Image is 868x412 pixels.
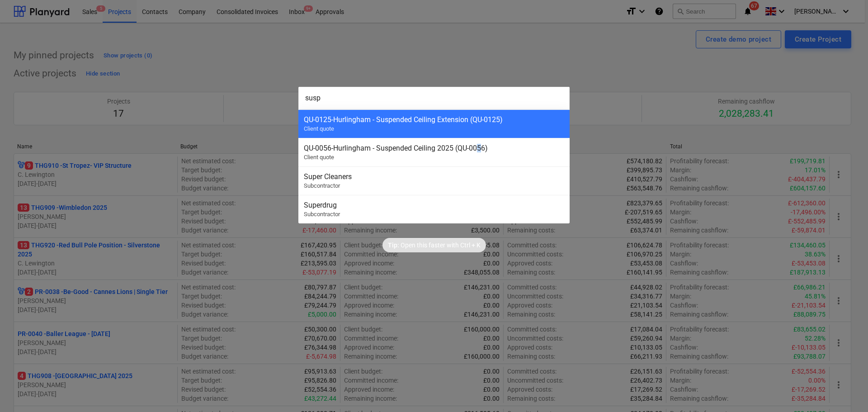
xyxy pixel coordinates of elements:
div: QU-0056-Hurlingham - Suspended Ceiling 2025 (QU-0056)Client quote [298,138,570,166]
p: Ctrl + K [460,241,481,250]
div: Super Cleaners [304,172,564,181]
span: Client quote [304,154,334,161]
div: Tip:Open this faster withCtrl + K [382,238,486,252]
div: Super CleanersSubcontractor [298,166,570,195]
div: Superdrug [304,201,564,209]
div: QU-0125 - Hurlingham - Suspended Ceiling Extension (QU-0125) [304,115,564,124]
div: SuperdrugSubcontractor [298,195,570,223]
iframe: Chat Widget [823,369,868,412]
input: Search for projects, line-items, subcontracts, valuations, subcontractors... [298,87,570,109]
p: Tip: [388,241,399,250]
span: Client quote [304,125,334,132]
div: QU-0056 - Hurlingham - Suspended Ceiling 2025 (QU-0056) [304,144,564,152]
span: Subcontractor [304,182,340,189]
div: QU-0125-Hurlingham - Suspended Ceiling Extension (QU-0125)Client quote [298,109,570,138]
p: Open this faster with [401,241,459,250]
span: Subcontractor [304,211,340,218]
